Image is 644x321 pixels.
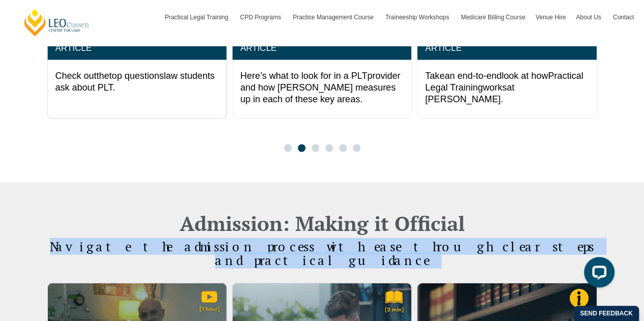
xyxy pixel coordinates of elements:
[240,43,277,53] a: ARTICLE
[50,238,594,269] span: Navigate the admission process with ease through clear steps and practical guidance
[339,144,347,152] span: Go to slide 5
[425,82,514,104] span: at [PERSON_NAME].
[284,144,292,152] span: Go to slide 1
[380,3,456,32] a: Traineeship Workshops
[298,144,305,152] span: Go to slide 2
[325,144,333,152] span: Go to slide 4
[501,71,548,81] span: look at how
[235,3,288,32] a: CPD Programs
[571,3,607,32] a: About Us
[456,3,530,32] a: Medicare Billing Course
[367,71,400,81] span: provider
[444,71,501,81] span: an end-to-end
[55,71,96,81] span: Check out
[32,213,612,234] h2: Admission: Making it Official
[576,253,619,296] iframe: LiveChat chat widget
[23,8,91,37] a: [PERSON_NAME] Centre for Law
[109,71,122,81] span: top
[160,3,235,32] a: Practical Legal Training
[55,71,214,93] span: law students ask about PLT
[353,144,360,152] span: Go to slide 6
[240,82,396,104] span: and how [PERSON_NAME] measures up in each of these key areas.
[425,43,462,53] a: ARTICLE
[55,71,214,93] span: .
[159,71,164,81] span: s
[240,71,367,81] span: Here’s what to look for in a PLT
[530,3,571,32] a: Venue Hire
[55,43,92,53] a: ARTICLE
[312,144,319,152] span: Go to slide 3
[483,82,507,93] span: works
[125,71,159,81] span: question
[425,71,583,93] span: Practical Legal Training
[425,71,444,81] span: Take
[288,3,380,32] a: Practice Management Course
[97,71,109,81] span: the
[608,3,639,32] a: Contact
